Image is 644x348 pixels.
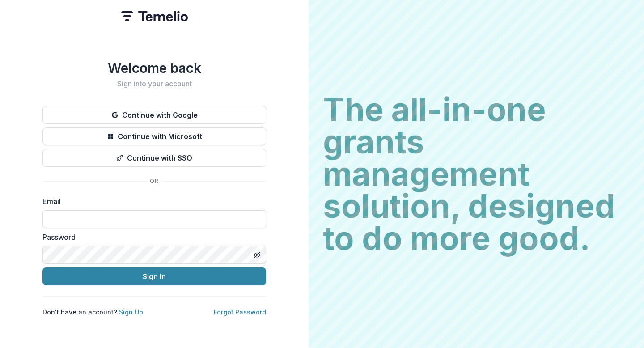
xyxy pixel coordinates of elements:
[42,307,143,317] p: Don't have an account?
[119,308,143,316] a: Sign Up
[42,127,266,145] button: Continue with Microsoft
[42,267,266,285] button: Sign In
[42,149,266,167] button: Continue with SSO
[214,308,266,316] a: Forgot Password
[42,106,266,124] button: Continue with Google
[42,196,261,207] label: Email
[121,11,188,21] img: Temelio
[250,248,264,262] button: Toggle password visibility
[42,60,266,76] h1: Welcome back
[42,80,266,88] h2: Sign into your account
[42,232,261,242] label: Password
